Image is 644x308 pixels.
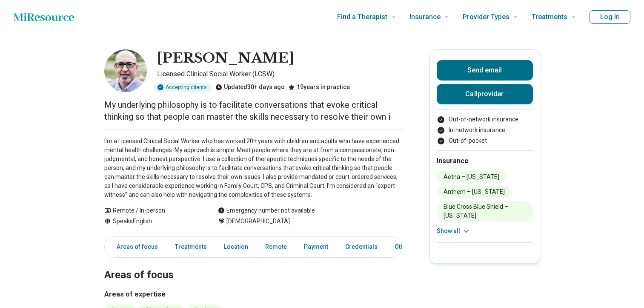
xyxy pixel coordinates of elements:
a: Other [389,238,420,256]
button: Show all [437,227,470,236]
div: 19 years in practice [288,83,350,92]
a: Areas of focus [106,238,163,256]
div: Remote / In-person [104,206,201,215]
p: My underlying philosophy is to facilitate conversations that evoke critical thinking so that peop... [104,99,402,123]
h1: [PERSON_NAME] [157,49,294,67]
span: Treatments [532,11,567,23]
a: Treatments [170,238,212,256]
img: Keith Rivera, Licensed Clinical Social Worker (LCSW) [104,49,147,92]
h2: Areas of focus [104,248,402,282]
p: I'm a Licensed Clinical Social Worker who has worked 20+ years with children and adults who have ... [104,137,402,199]
a: Location [219,238,253,256]
a: Home page [14,9,74,26]
a: Payment [299,238,333,256]
a: Credentials [340,238,383,256]
span: Insurance [409,11,441,23]
span: [DEMOGRAPHIC_DATA] [226,217,290,226]
li: Aetna – [US_STATE] [437,171,506,183]
button: Send email [437,60,533,81]
div: Accepting clients [154,83,212,92]
button: Log In [590,10,630,24]
h2: Insurance [437,156,533,166]
div: Speaks English [104,217,201,226]
li: In-network insurance [437,126,533,135]
li: Anthem – [US_STATE] [437,186,512,198]
button: Callprovider [437,84,533,104]
li: Out-of-pocket [437,136,533,145]
a: Remote [260,238,292,256]
div: Emergency number not available [218,206,315,215]
h3: Areas of expertise [104,289,402,299]
span: Provider Types [463,11,509,23]
li: Out-of-network insurance [437,115,533,124]
span: Find a Therapist [337,11,387,23]
p: Licensed Clinical Social Worker (LCSW) [157,69,402,79]
div: Updated 30+ days ago [215,83,285,92]
ul: Payment options [437,115,533,145]
li: Blue Cross Blue Shield – [US_STATE] [437,201,533,222]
